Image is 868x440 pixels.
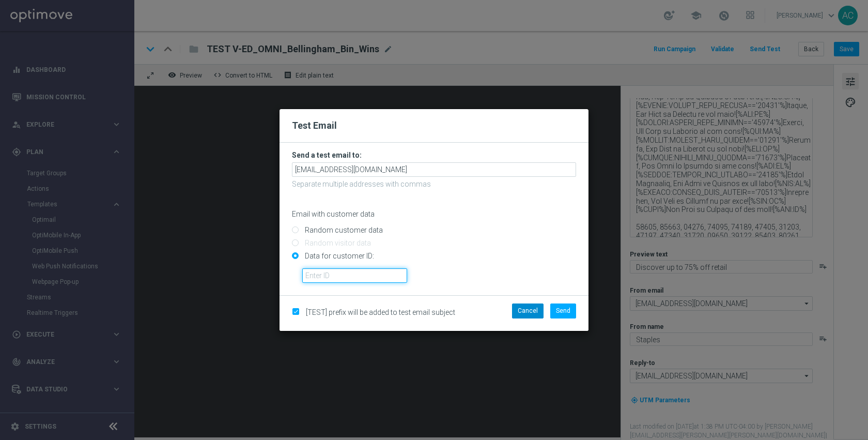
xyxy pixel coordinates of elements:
[292,150,576,160] h3: Send a test email to:
[292,209,576,219] p: Email with customer data
[306,308,455,316] span: [TEST] prefix will be added to test email subject
[302,225,383,235] label: Random customer data
[556,307,570,314] span: Send
[292,179,576,189] p: Separate multiple addresses with commas
[550,304,576,318] button: Send
[302,268,407,283] input: Enter ID
[512,304,544,318] button: Cancel
[292,119,576,132] h2: Test Email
